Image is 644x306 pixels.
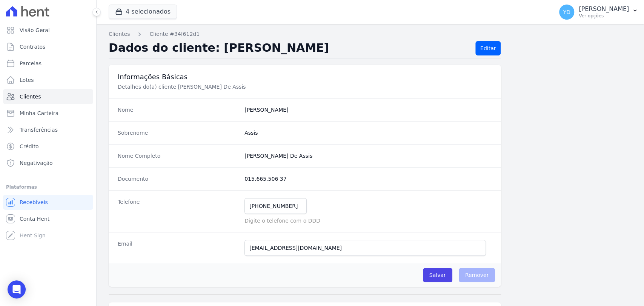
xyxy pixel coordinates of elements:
[20,43,45,51] span: Contratos
[3,139,93,154] a: Crédito
[3,211,93,226] a: Conta Hent
[3,72,93,88] a: Lotes
[8,280,26,298] div: Open Intercom Messenger
[20,126,58,134] span: Transferências
[118,198,238,225] dt: Telefone
[109,5,177,19] button: 4 selecionados
[3,195,93,210] a: Recebíveis
[553,2,644,23] button: YD [PERSON_NAME] Ver opções
[3,122,93,137] a: Transferências
[20,143,39,150] span: Crédito
[20,76,34,84] span: Lotes
[20,60,41,67] span: Parcelas
[118,106,238,114] dt: Nome
[475,41,501,55] a: Editar
[20,198,48,206] span: Recebíveis
[244,129,492,137] dd: Assis
[20,215,49,223] span: Conta Hent
[244,175,492,183] dd: 015.665.506 37
[3,39,93,54] a: Contratos
[118,152,238,160] dt: Nome Completo
[244,217,492,225] p: Digite o telefone com o DDD
[579,13,629,19] p: Ver opções
[20,93,41,100] span: Clientes
[118,83,371,91] p: Detalhes do(a) cliente [PERSON_NAME] De Assis
[579,5,629,13] p: [PERSON_NAME]
[3,23,93,38] a: Visão Geral
[244,152,492,160] dd: [PERSON_NAME] De Assis
[20,159,53,167] span: Negativação
[109,30,632,38] nav: Breadcrumb
[20,109,58,117] span: Minha Carteira
[244,106,492,114] dd: [PERSON_NAME]
[3,155,93,171] a: Negativação
[3,56,93,71] a: Parcelas
[118,175,238,183] dt: Documento
[118,72,492,81] h3: Informações Básicas
[109,30,130,38] a: Clientes
[6,183,90,192] div: Plataformas
[20,26,50,34] span: Visão Geral
[563,9,570,15] span: YD
[3,106,93,121] a: Minha Carteira
[118,240,238,256] dt: Email
[149,30,200,38] a: Cliente #34f612d1
[459,268,495,282] span: Remover
[118,129,238,137] dt: Sobrenome
[3,89,93,104] a: Clientes
[423,268,452,282] input: Salvar
[109,41,469,55] h2: Dados do cliente: [PERSON_NAME]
